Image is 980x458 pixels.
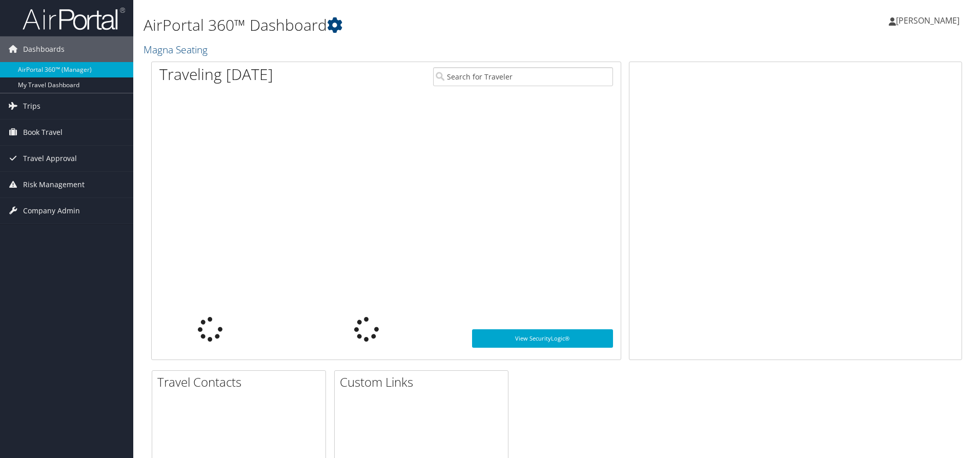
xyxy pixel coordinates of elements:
[472,329,613,348] a: View SecurityLogic®
[896,15,959,26] span: [PERSON_NAME]
[159,64,273,85] h1: Traveling [DATE]
[23,120,63,145] span: Book Travel
[157,373,325,391] h2: Travel Contacts
[23,7,125,31] img: airportal-logo.png
[23,36,65,62] span: Dashboards
[144,14,695,36] h1: AirPortal 360™ Dashboard
[144,43,210,56] a: Magna Seating
[433,67,613,86] input: Search for Traveler
[23,146,77,171] span: Travel Approval
[340,373,508,391] h2: Custom Links
[889,5,970,36] a: [PERSON_NAME]
[23,93,40,119] span: Trips
[23,198,80,224] span: Company Admin
[23,172,85,197] span: Risk Management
